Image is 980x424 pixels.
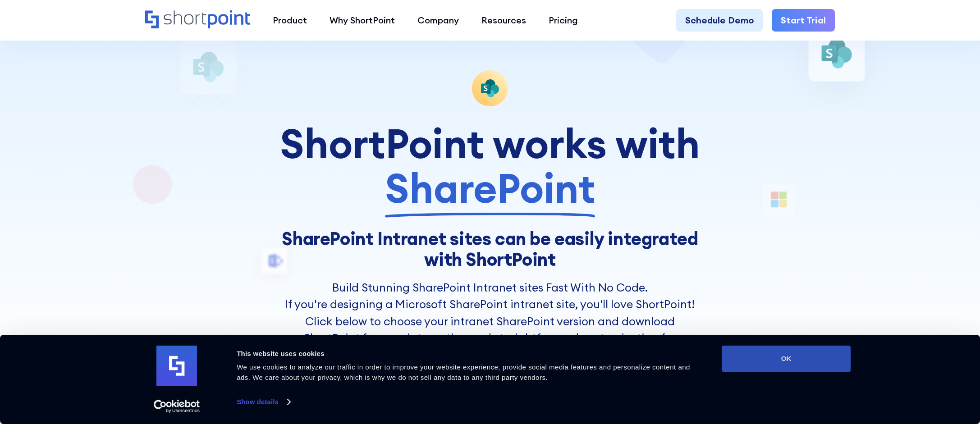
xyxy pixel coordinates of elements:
[406,9,470,32] a: Company
[279,279,701,296] h2: Build Stunning SharePoint Intranet sites Fast With No Code.
[722,346,851,372] button: OK
[273,14,307,27] div: Product
[470,9,537,32] a: Resources
[156,346,197,386] img: logo
[676,9,763,32] a: Schedule Demo
[549,14,578,27] div: Pricing
[145,10,250,30] a: Home
[237,348,701,359] div: This website uses cookies
[237,395,290,409] a: Show details
[772,9,835,32] a: Start Trial
[279,228,701,270] h1: SharePoint Intranet sites can be easily integrated with ShortPoint
[318,9,406,32] a: Why ShortPoint
[279,121,701,210] div: ShortPoint works with
[261,9,318,32] a: Product
[330,14,395,27] div: Why ShortPoint
[279,296,701,364] p: If you're designing a Microsoft SharePoint intranet site, you'll love ShortPoint! Click below to ...
[481,14,526,27] div: Resources
[537,9,589,32] a: Pricing
[385,166,595,210] span: SharePoint
[137,400,216,413] a: Usercentrics Cookiebot - opens in a new window
[237,363,690,381] span: We use cookies to analyze our traffic in order to improve your website experience, provide social...
[417,14,459,27] div: Company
